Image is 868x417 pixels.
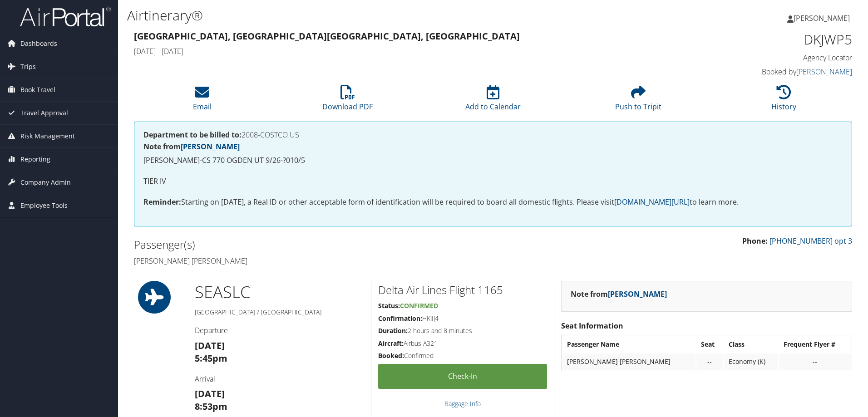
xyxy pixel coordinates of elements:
[195,308,364,317] h5: [GEOGRAPHIC_DATA] / [GEOGRAPHIC_DATA]
[20,125,75,147] span: Risk Management
[742,236,768,246] strong: Phone:
[683,67,852,77] h4: Booked by
[614,197,690,207] a: [DOMAIN_NAME][URL]
[378,364,547,389] a: Check-in
[195,388,225,400] strong: [DATE]
[378,339,404,348] strong: Aircraft:
[20,55,36,78] span: Trips
[20,148,50,171] span: Reporting
[181,142,240,152] a: [PERSON_NAME]
[195,352,227,364] strong: 5:45pm
[608,289,667,299] a: [PERSON_NAME]
[20,194,68,217] span: Employee Tools
[724,353,778,370] td: Economy (K)
[20,102,68,124] span: Travel Approval
[794,13,850,23] span: [PERSON_NAME]
[571,289,667,299] strong: Note from
[143,131,843,138] h4: 2008-COSTCO US
[683,53,852,63] h4: Agency Locator
[771,90,796,112] a: History
[134,46,669,56] h4: [DATE] - [DATE]
[378,314,422,323] strong: Confirmation:
[143,155,843,167] p: [PERSON_NAME]-CS 770 OGDEN UT 9/26-?010/5
[193,90,212,112] a: Email
[615,90,661,112] a: Push to Tripit
[378,326,408,335] strong: Duration:
[784,358,846,366] div: --
[378,339,547,348] h5: Airbus A321
[143,142,240,152] strong: Note from
[378,282,547,298] h2: Delta Air Lines Flight 1165
[465,90,521,112] a: Add to Calendar
[787,5,859,32] a: [PERSON_NAME]
[378,326,547,335] h5: 2 hours and 8 minutes
[378,314,547,323] h5: HKJIJ4
[195,400,227,412] strong: 8:53pm
[701,358,719,366] div: --
[20,171,71,194] span: Company Admin
[143,176,843,187] p: TIER IV
[378,351,404,360] strong: Booked:
[20,78,55,101] span: Book Travel
[724,336,778,353] th: Class
[143,130,242,140] strong: Department to be billed to:
[322,90,373,112] a: Download PDF
[378,351,547,360] h5: Confirmed
[769,236,852,246] a: [PHONE_NUMBER] opt 3
[195,374,364,384] h4: Arrival
[127,6,615,25] h1: Airtinerary®
[143,196,843,208] p: Starting on [DATE], a Real ID or other acceptable form of identification will be required to boar...
[195,325,364,335] h4: Departure
[195,281,364,304] h1: SEA SLC
[378,301,400,310] strong: Status:
[195,339,225,352] strong: [DATE]
[444,399,481,408] a: Baggage Info
[561,321,623,331] strong: Seat Information
[134,237,486,252] h2: Passenger(s)
[683,30,852,49] h1: DKJWP5
[134,30,520,42] strong: [GEOGRAPHIC_DATA], [GEOGRAPHIC_DATA] [GEOGRAPHIC_DATA], [GEOGRAPHIC_DATA]
[143,197,181,207] strong: Reminder:
[400,301,438,310] span: Confirmed
[20,32,57,55] span: Dashboards
[20,6,111,27] img: airportal-logo.png
[134,256,486,266] h4: [PERSON_NAME] [PERSON_NAME]
[796,67,852,77] a: [PERSON_NAME]
[779,336,851,353] th: Frequent Flyer #
[696,336,723,353] th: Seat
[562,336,695,353] th: Passenger Name
[562,353,695,370] td: [PERSON_NAME] [PERSON_NAME]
